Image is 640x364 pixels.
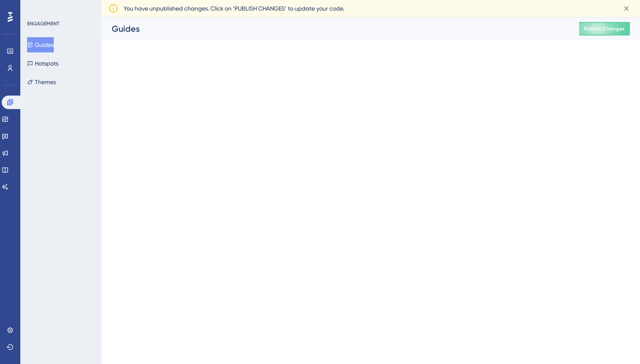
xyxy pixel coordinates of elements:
div: ENGAGEMENT [27,20,59,27]
button: Guides [27,37,54,52]
button: Publish Changes [579,22,630,36]
div: Guides [112,23,558,35]
button: Hotspots [27,56,58,71]
button: Themes [27,74,56,90]
span: You have unpublished changes. Click on ‘PUBLISH CHANGES’ to update your code. [124,3,344,14]
span: Publish Changes [584,25,625,32]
